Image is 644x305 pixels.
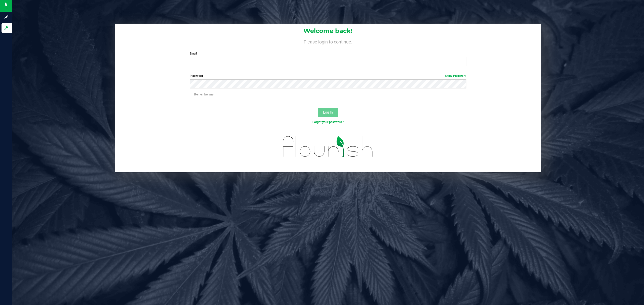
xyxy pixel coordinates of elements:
a: Forgot your password? [312,120,344,124]
label: Email [190,51,466,56]
label: Remember me [190,92,213,97]
input: Remember me [190,93,193,96]
inline-svg: Sign up [4,15,9,20]
img: flourish_logo.svg [275,130,381,164]
span: Password [190,74,203,78]
a: Show Password [445,74,466,78]
inline-svg: Log in [4,25,9,30]
h4: Please login to continue. [115,38,541,44]
button: Log In [318,108,338,117]
h1: Welcome back! [115,28,541,34]
span: Log In [323,110,333,114]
